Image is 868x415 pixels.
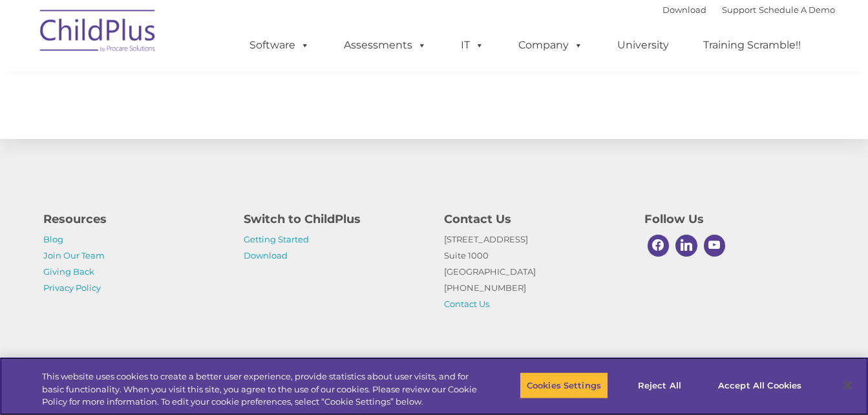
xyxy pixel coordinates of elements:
p: [STREET_ADDRESS] Suite 1000 [GEOGRAPHIC_DATA] [PHONE_NUMBER] [444,231,625,312]
a: Privacy Policy [43,282,101,293]
a: Facebook [644,231,673,260]
button: Reject All [619,372,700,399]
h4: Resources [43,210,224,228]
button: Accept All Cookies [711,372,809,399]
a: Blog [43,234,63,244]
a: Training Scramble!! [690,32,814,58]
a: Company [505,32,596,58]
a: Youtube [701,231,729,260]
h4: Contact Us [444,210,625,228]
button: Cookies Settings [520,372,608,399]
button: Close [833,371,862,399]
font: | [662,5,835,15]
a: Support [722,5,756,15]
a: Software [237,32,323,58]
span: Phone number [180,138,235,148]
a: Schedule A Demo [759,5,835,15]
div: This website uses cookies to create a better user experience, provide statistics about user visit... [42,370,478,409]
img: ChildPlus by Procare Solutions [34,1,163,65]
a: Giving Back [43,266,94,277]
a: IT [448,32,497,58]
a: University [604,32,682,58]
a: Linkedin [672,231,701,260]
a: Contact Us [444,299,489,309]
a: Download [244,250,288,261]
a: Assessments [331,32,439,58]
a: Join Our Team [43,250,105,261]
a: Download [662,5,706,15]
h4: Switch to ChildPlus [244,210,425,228]
span: Last name [180,85,219,95]
h4: Follow Us [644,210,825,228]
a: Getting Started [244,234,309,244]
